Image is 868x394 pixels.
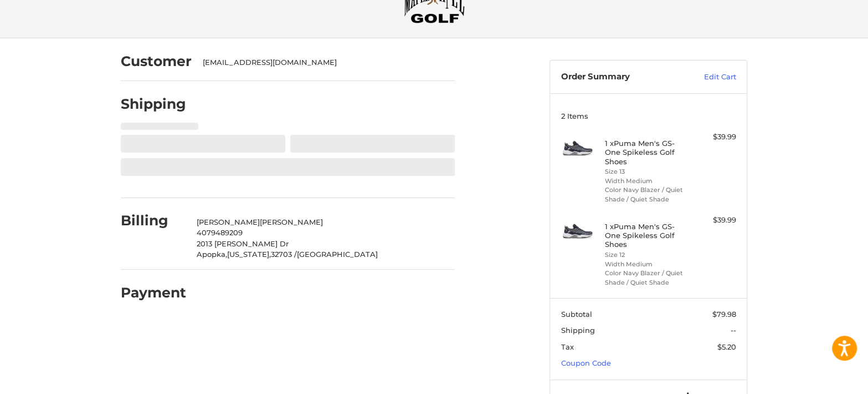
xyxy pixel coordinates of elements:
span: Shipping [561,326,595,335]
span: 4079489209 [197,228,243,237]
h2: Shipping [121,95,186,113]
span: [GEOGRAPHIC_DATA] [297,250,378,259]
span: Subtotal [561,310,592,319]
span: Apopka, [197,250,227,259]
span: Tax [561,342,574,351]
span: -- [731,326,736,335]
div: $39.99 [692,132,736,143]
span: [PERSON_NAME] [197,218,260,226]
span: 2013 [PERSON_NAME] Dr [197,239,289,248]
iframe: Google Customer Reviews [777,364,868,394]
li: Width Medium [605,176,690,186]
li: Color Navy Blazer / Quiet Shade / Quiet Shade [605,185,690,204]
li: Size 12 [605,250,690,260]
li: Color Navy Blazer / Quiet Shade / Quiet Shade [605,269,690,287]
h2: Billing [121,212,186,229]
span: [US_STATE], [227,250,271,259]
a: Edit Cart [680,72,736,83]
a: Coupon Code [561,358,611,367]
span: $5.20 [717,342,736,351]
li: Width Medium [605,260,690,269]
h3: Order Summary [561,72,680,83]
h2: Customer [121,53,192,70]
div: $39.99 [692,215,736,226]
h4: 1 x Puma Men's GS-One Spikeless Golf Shoes [605,139,690,166]
li: Size 13 [605,167,690,176]
span: $79.98 [712,310,736,319]
span: [PERSON_NAME] [260,218,323,226]
h2: Payment [121,284,186,301]
span: 32703 / [271,250,297,259]
h4: 1 x Puma Men's GS-One Spikeless Golf Shoes [605,222,690,249]
h3: 2 Items [561,112,736,120]
div: [EMAIL_ADDRESS][DOMAIN_NAME] [203,57,444,68]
